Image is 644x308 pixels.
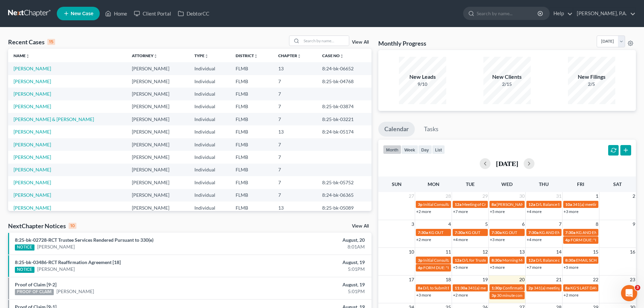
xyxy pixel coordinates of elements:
[15,289,54,295] div: PROOF OF CLAIM
[408,192,415,200] span: 27
[568,73,615,81] div: New Filings
[550,7,573,20] a: Help
[189,189,230,202] td: Individual
[555,248,562,256] span: 14
[565,237,570,242] span: 4p
[521,220,525,228] span: 6
[418,285,422,290] span: 8a
[130,7,174,20] a: Client Portal
[273,138,317,151] td: 7
[253,281,365,288] div: August, 19
[592,276,599,284] span: 22
[189,138,230,151] td: Individual
[528,258,535,263] span: 12a
[468,285,533,290] span: 341(a) meeting for [PERSON_NAME]
[484,220,488,228] span: 5
[492,230,502,235] span: 7:30a
[14,180,51,185] a: [PERSON_NAME]
[519,192,525,200] span: 30
[416,237,431,242] a: +2 more
[189,164,230,176] td: Individual
[519,248,525,256] span: 13
[565,202,572,207] span: 10a
[445,248,452,256] span: 11
[570,285,597,290] span: KG'S LAST DAY
[534,285,599,290] span: 341(a) meeting for [PERSON_NAME]
[418,122,445,137] a: Tasks
[317,189,372,202] td: 8:24-bk-06365
[126,75,189,88] td: [PERSON_NAME]
[14,78,51,84] a: [PERSON_NAME]
[492,202,496,207] span: 8a
[632,192,636,200] span: 2
[503,285,579,290] span: Confirmation hearing for [PERSON_NAME]
[322,53,344,58] a: Case Nounfold_more
[69,223,76,229] div: 10
[126,189,189,202] td: [PERSON_NAME]
[15,244,34,251] div: NOTICE
[15,267,34,273] div: NOTICE
[317,176,372,189] td: 8:25-bk-05752
[527,209,542,214] a: +4 more
[629,248,636,256] span: 16
[564,209,578,214] a: +3 more
[576,230,610,235] span: KG AND EMD OUT
[302,36,349,46] input: Search by name...
[429,230,444,235] span: KG OUT
[340,54,344,58] i: unfold_more
[126,88,189,100] td: [PERSON_NAME]
[527,265,542,270] a: +7 more
[528,230,539,235] span: 7:30a
[189,62,230,75] td: Individual
[8,38,55,46] div: Recent Cases
[466,230,480,235] span: KG OUT
[392,181,402,187] span: Sun
[273,125,317,138] td: 13
[490,209,505,214] a: +5 more
[14,103,51,109] a: [PERSON_NAME]
[462,202,537,207] span: Meeting of Creditors for [PERSON_NAME]
[621,285,637,301] iframe: Intercom live chat
[411,220,415,228] span: 3
[502,258,533,263] span: Morning Meeting
[482,276,488,284] span: 19
[455,258,461,263] span: 12a
[455,285,467,290] span: 11:30a
[418,230,428,235] span: 7:30a
[408,248,415,256] span: 10
[230,176,273,189] td: FLMB
[14,91,51,97] a: [PERSON_NAME]
[418,202,423,207] span: 3p
[189,176,230,189] td: Individual
[490,237,505,242] a: +3 more
[418,258,423,263] span: 3p
[399,81,446,88] div: 9/10
[230,151,273,163] td: FLMB
[126,138,189,151] td: [PERSON_NAME]
[273,164,317,176] td: 7
[278,53,301,58] a: Chapterunfold_more
[595,220,599,228] span: 8
[595,192,599,200] span: 1
[502,230,517,235] span: KG OUT
[539,181,549,187] span: Thu
[565,230,575,235] span: 7:30a
[273,88,317,100] td: 7
[317,113,372,125] td: 8:25-bk-03221
[189,88,230,100] td: Individual
[230,75,273,88] td: FLMB
[37,243,75,250] a: [PERSON_NAME]
[153,54,158,58] i: unfold_more
[490,265,505,270] a: +5 more
[501,181,512,187] span: Wed
[483,73,531,81] div: New Clients
[528,285,533,290] span: 2p
[189,113,230,125] td: Individual
[126,100,189,113] td: [PERSON_NAME]
[536,202,565,207] span: D/L Balance Sign
[26,54,30,58] i: unfold_more
[174,7,213,20] a: DebtorCC
[273,75,317,88] td: 7
[432,145,445,154] button: list
[592,248,599,256] span: 15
